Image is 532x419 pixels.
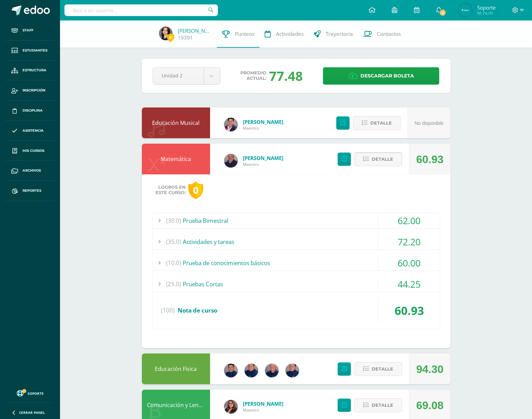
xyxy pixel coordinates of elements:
[5,101,55,121] a: Disciplina
[5,41,55,61] a: Estudiantes
[309,20,358,48] a: Trayectoria
[243,407,283,413] span: Maestro
[161,298,175,323] span: (100)
[243,400,283,407] a: [PERSON_NAME]
[178,306,217,314] span: Nota de curso
[23,68,46,73] span: Estructura
[5,81,55,101] a: Inscripción
[323,67,439,85] a: Descargar boleta
[326,30,353,38] span: Trayectoria
[240,70,266,81] span: Promedio actual:
[162,68,195,84] span: Unidad 2
[379,255,440,271] div: 60.00
[354,362,402,376] button: Detalle
[370,117,392,129] span: Detalle
[372,399,393,411] span: Detalle
[152,276,440,292] div: Pruebas Cortas
[416,354,443,385] div: 94.30
[265,364,279,377] img: 5e561b1b4745f30dac10328f2370a0d4.png
[379,234,440,249] div: 72.20
[23,108,43,113] span: Disciplina
[142,107,210,138] div: Educación Musical
[358,20,406,48] a: Contactos
[235,30,254,38] span: Punteos
[224,364,238,377] img: 4006fe33169205415d824d67e5edd571.png
[64,4,218,16] input: Busca un usuario...
[28,391,44,396] span: Soporte
[224,154,238,168] img: 18b0f10993e16b3515ae56b14a94fdb2.png
[23,28,33,33] span: Staff
[354,398,402,412] button: Detalle
[285,364,299,377] img: 9ecbe07bdee1ad8edd933d8244312c74.png
[147,401,212,409] a: Comunicación y Lenguaje
[23,168,41,173] span: Archivos
[155,365,197,373] a: Educación Física
[23,88,45,93] span: Inscripción
[439,9,446,16] span: 4
[5,61,55,81] a: Estructura
[166,234,181,249] span: (35.0)
[243,125,283,131] span: Maestro
[360,68,414,84] span: Descargar boleta
[458,3,472,17] img: 0f7ef3388523656396c81bc75f105008.png
[245,364,258,377] img: 1c38046ccfa38abdac5b3f2345700fb5.png
[415,120,444,126] span: No disponible
[224,118,238,131] img: a8e4ad95003d361ecb92756a2a34f672.png
[5,161,55,181] a: Archivos
[23,148,44,154] span: Mis cursos
[8,388,52,398] a: Soporte
[260,20,309,48] a: Actividades
[353,116,401,130] button: Detalle
[23,48,47,53] span: Estudiantes
[156,185,186,196] span: Logros en este curso:
[5,141,55,161] a: Mis cursos
[159,27,173,40] img: 3839404f339db9e69ba48933e57bd1ef.png
[379,276,440,292] div: 44.25
[372,153,393,165] span: Detalle
[243,161,283,167] span: Maestro
[153,68,220,84] a: Unidad 2
[152,234,440,249] div: Actividades y tareas
[243,155,283,161] a: [PERSON_NAME]
[166,213,181,228] span: (30.0)
[23,188,41,193] span: Reportes
[224,400,238,414] img: 29f1bf3cfcf04feb6792133f3625739e.png
[166,276,181,292] span: (25.0)
[5,20,55,41] a: Staff
[19,410,45,415] span: Cerrar panel
[372,363,393,375] span: Detalle
[152,255,440,271] div: Prueba de conocimientos básicos
[269,67,303,85] div: 77.48
[379,298,440,323] div: 60.93
[23,128,44,133] span: Asistencia
[416,144,443,175] div: 60.93
[217,20,260,48] a: Punteos
[178,34,193,41] a: 19391
[167,33,174,42] span: 0
[142,353,210,384] div: Educación Física
[161,155,191,163] a: Matemática
[477,10,496,16] span: Mi Perfil
[354,152,402,166] button: Detalle
[379,213,440,228] div: 62.00
[377,30,401,38] span: Contactos
[477,4,496,11] span: Soporte
[188,182,203,199] div: 0
[152,213,440,228] div: Prueba Bimestral
[178,27,212,34] a: [PERSON_NAME]
[152,119,199,127] a: Educación Musical
[5,121,55,141] a: Asistencia
[142,144,210,174] div: Matemática
[243,118,283,125] a: [PERSON_NAME]
[276,30,304,38] span: Actividades
[166,255,181,271] span: (10.0)
[5,181,55,201] a: Reportes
